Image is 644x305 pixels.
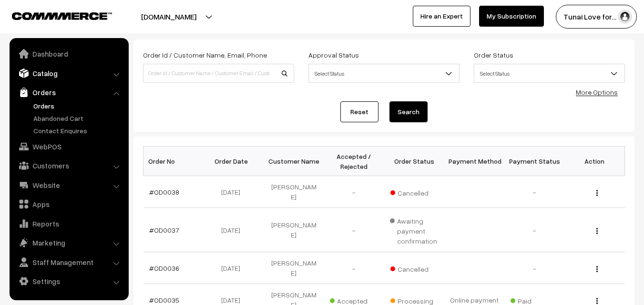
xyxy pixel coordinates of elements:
a: #OD0037 [149,226,179,234]
span: Select Status [474,64,625,83]
a: My Subscription [479,6,544,27]
td: [PERSON_NAME] [264,252,324,284]
img: Menu [596,266,598,272]
td: [PERSON_NAME] [264,208,324,252]
span: Cancelled [390,186,438,198]
a: #OD0036 [149,264,179,272]
button: Tunai Love for… [556,5,637,29]
a: Orders [12,84,125,101]
span: Awaiting payment confirmation [390,214,439,246]
td: - [504,176,564,208]
span: Select Status [309,65,459,82]
th: Accepted / Rejected [324,147,384,176]
th: Action [564,147,624,176]
img: Menu [596,190,598,196]
a: Settings [12,273,125,290]
a: Marketing [12,234,125,251]
a: WebPOS [12,138,125,155]
th: Customer Name [264,147,324,176]
td: - [504,208,564,252]
label: Order Id / Customer Name, Email, Phone [143,50,267,60]
td: [DATE] [204,208,264,252]
td: - [324,208,384,252]
td: - [324,252,384,284]
a: More Options [576,88,618,96]
img: COMMMERCE [12,12,112,20]
button: Search [389,101,428,122]
th: Order No [143,147,204,176]
label: Order Status [474,50,513,60]
span: Select Status [308,64,460,83]
td: [PERSON_NAME] [264,176,324,208]
button: [DOMAIN_NAME] [108,5,230,29]
a: Dashboard [12,45,125,62]
a: Hire an Expert [413,6,470,27]
th: Order Status [384,147,444,176]
a: Customers [12,157,125,174]
a: COMMMERCE [12,10,95,21]
span: Cancelled [390,262,438,274]
a: Catalog [12,65,125,82]
a: Apps [12,196,125,213]
a: Reset [340,101,378,122]
img: Menu [596,298,598,304]
a: #OD0035 [149,296,179,304]
a: Staff Management [12,254,125,271]
th: Payment Status [504,147,564,176]
img: user [618,10,632,24]
td: [DATE] [204,252,264,284]
input: Order Id / Customer Name / Customer Email / Customer Phone [143,64,294,83]
th: Order Date [204,147,264,176]
span: Select Status [474,65,624,82]
a: Abandoned Cart [31,113,125,123]
td: - [504,252,564,284]
img: Menu [596,228,598,234]
td: [DATE] [204,176,264,208]
label: Approval Status [308,50,359,60]
a: Reports [12,215,125,232]
a: Orders [31,101,125,111]
a: Website [12,177,125,194]
td: - [324,176,384,208]
a: Contact Enquires [31,126,125,136]
a: #OD0038 [149,188,179,196]
th: Payment Method [444,147,504,176]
